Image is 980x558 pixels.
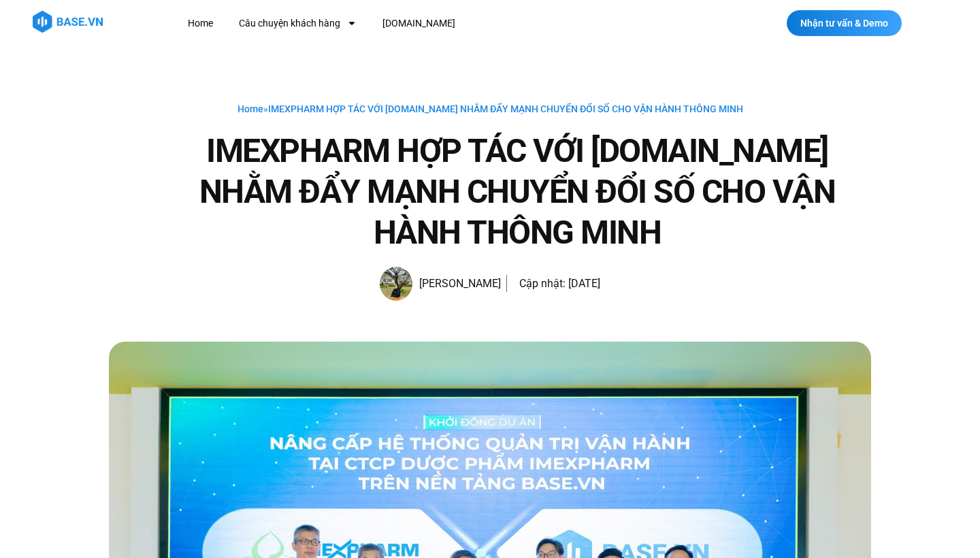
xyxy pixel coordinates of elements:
[412,274,501,293] span: [PERSON_NAME]
[787,10,902,36] a: Nhận tư vấn & Demo
[800,18,888,28] span: Nhận tư vấn & Demo
[372,11,465,36] a: [DOMAIN_NAME]
[178,11,223,36] a: Home
[519,277,566,290] span: Cập nhật:
[238,103,743,114] span: »
[568,277,600,290] time: [DATE]
[380,267,412,301] img: Picture of Đoàn Đức
[178,11,700,36] nav: Menu
[380,267,501,301] a: Picture of Đoàn Đức [PERSON_NAME]
[268,103,743,114] span: IMEXPHARM HỢP TÁC VỚI [DOMAIN_NAME] NHẰM ĐẨY MẠNH CHUYỂN ĐỔI SỐ CHO VẬN HÀNH THÔNG MINH
[163,131,871,253] h1: IMEXPHARM HỢP TÁC VỚI [DOMAIN_NAME] NHẰM ĐẨY MẠNH CHUYỂN ĐỔI SỐ CHO VẬN HÀNH THÔNG MINH
[238,103,263,114] a: Home
[229,11,367,36] a: Câu chuyện khách hàng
